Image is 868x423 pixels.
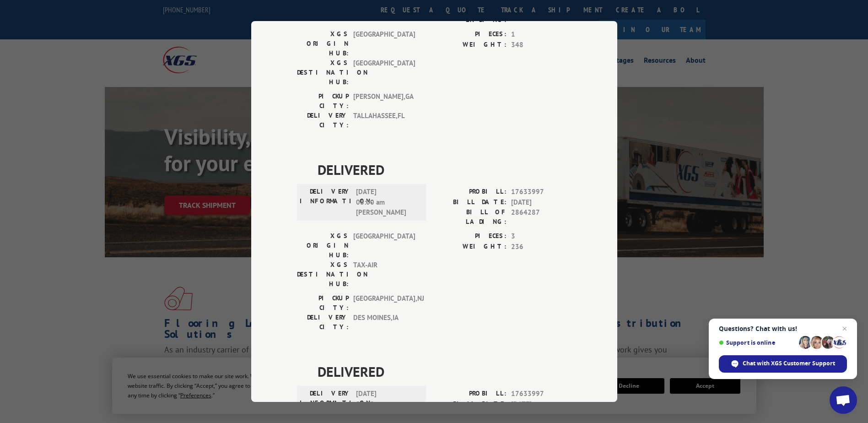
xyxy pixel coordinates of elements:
span: 17633997 [511,389,571,399]
span: Questions? Chat with us! [719,325,847,332]
span: [DATE] [511,399,571,410]
span: DELIVERED [318,159,571,180]
span: Close chat [839,323,850,334]
label: DELIVERY INFORMATION: [300,389,351,420]
span: Chat with XGS Customer Support [743,359,835,368]
label: BILL OF LADING: [434,207,507,227]
span: 2864287 [511,207,571,227]
span: [PERSON_NAME] , GA [353,92,415,111]
label: BILL DATE: [434,197,507,208]
span: Support is online [719,339,796,346]
label: BILL DATE: [434,399,507,410]
label: XGS DESTINATION HUB: [297,58,349,87]
span: [GEOGRAPHIC_DATA] [353,231,415,260]
span: TAX-AIR [353,260,415,289]
span: [DATE] 08:00 am [PERSON_NAME] [356,389,418,420]
label: PICKUP CITY: [297,92,349,111]
span: 236 [511,242,571,252]
span: [DATE] [511,197,571,208]
label: DELIVERY CITY: [297,111,349,130]
div: Open chat [830,386,857,414]
label: XGS DESTINATION HUB: [297,260,349,289]
label: XGS ORIGIN HUB: [297,231,349,260]
span: [GEOGRAPHIC_DATA] [353,29,415,58]
label: XGS ORIGIN HUB: [297,29,349,58]
label: PICKUP CITY: [297,293,349,313]
span: 3 [511,231,571,242]
label: WEIGHT: [434,242,507,252]
label: PROBILL: [434,389,507,399]
span: TALLAHASSEE , FL [353,111,415,130]
span: 348 [511,40,571,50]
div: Chat with XGS Customer Support [719,355,847,373]
label: DELIVERY CITY: [297,313,349,332]
label: DELIVERY INFORMATION: [300,187,351,218]
label: PROBILL: [434,187,507,197]
label: WEIGHT: [434,40,507,50]
label: PIECES: [434,231,507,242]
span: 17633997 [511,187,571,197]
span: DELIVERED [318,361,571,382]
span: 1 [511,29,571,40]
label: PIECES: [434,29,507,40]
span: [DATE] 08:00 am [PERSON_NAME] [356,187,418,218]
span: DES MOINES , IA [353,313,415,332]
span: [GEOGRAPHIC_DATA] [353,58,415,87]
span: [GEOGRAPHIC_DATA] , NJ [353,293,415,313]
